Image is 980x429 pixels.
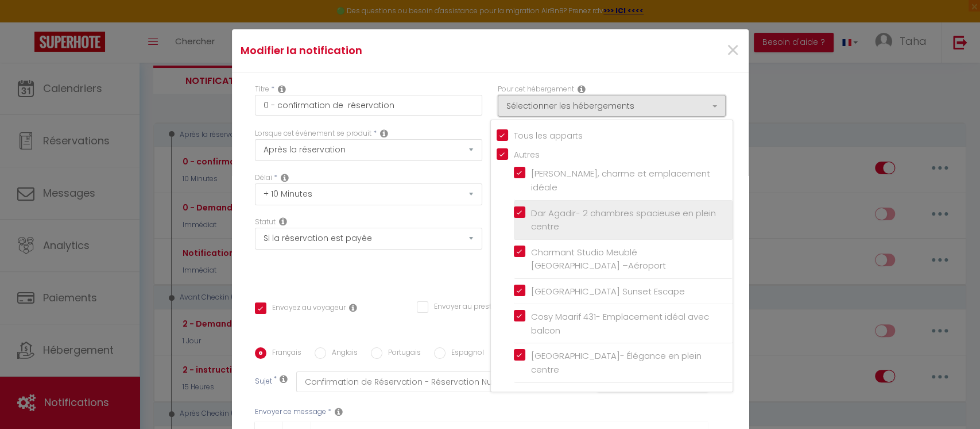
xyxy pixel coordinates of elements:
[255,84,269,95] label: Titre
[578,85,586,94] i: This Rental
[380,129,388,138] i: Event Occur
[725,33,739,68] span: ×
[531,311,709,336] span: Cosy Maarif 431- Emplacement idéal avec balcon
[326,347,358,360] label: Anglais
[279,217,287,226] i: Booking status
[255,128,371,139] label: Lorsque cet événement se produit
[266,302,346,315] label: Envoyez au voyageur
[349,303,357,312] i: Envoyer au voyageur
[278,85,286,94] i: Title
[241,43,568,59] h4: Modifier la notification
[255,173,272,183] label: Délai
[255,217,276,228] label: Statut
[531,246,666,272] span: Charmant Studio Meublé [GEOGRAPHIC_DATA] –Aéroport
[281,173,289,182] i: Action Time
[531,167,710,193] span: [PERSON_NAME], charme et emplacement idéale
[255,407,326,417] label: Envoyer ce message
[280,374,288,384] i: Subject
[498,95,726,117] button: Sélectionner les hébergements
[446,347,484,360] label: Espagnol
[335,407,343,416] i: Message
[498,84,574,95] label: Pour cet hébergement
[382,347,421,360] label: Portugais
[531,350,702,376] span: [GEOGRAPHIC_DATA]- Élégance en plein centre
[725,39,739,63] button: Close
[531,207,716,233] span: Dar Agadir- 2 chambres spacieuse en plein centre
[266,347,301,360] label: Français
[255,376,272,388] label: Sujet
[531,285,685,297] span: [GEOGRAPHIC_DATA] Sunset Escape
